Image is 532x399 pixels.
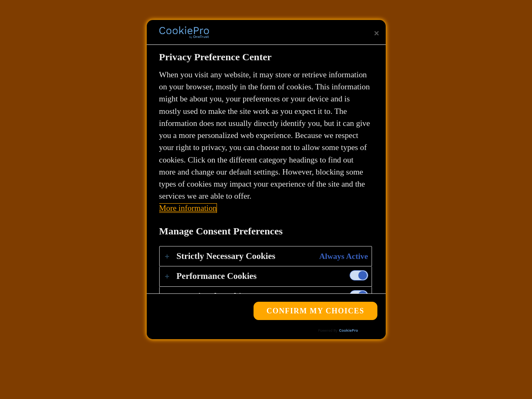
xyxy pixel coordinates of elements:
[159,49,372,64] h2: Privacy Preference Center
[318,329,382,339] a: Powered by OneTrust Opens in a new Tab
[159,225,372,242] h3: Manage Consent Preferences
[367,24,386,42] button: Close
[318,329,358,333] img: Powered by OneTrust Opens in a new Tab
[159,204,217,212] a: More information about your privacy, opens in a new tab
[159,24,209,41] div: Company Logo
[159,69,372,214] div: When you visit any website, it may store or retrieve information on your browser, mostly in the f...
[254,302,377,320] button: Confirm My Choices
[159,26,209,38] img: Company Logo
[147,20,386,339] div: Privacy Preference Center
